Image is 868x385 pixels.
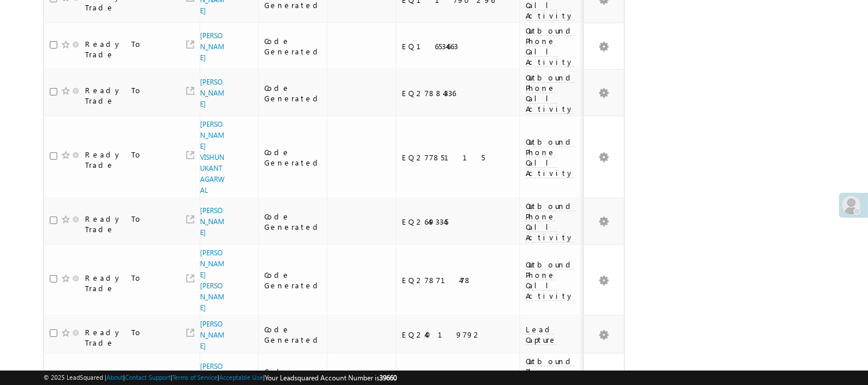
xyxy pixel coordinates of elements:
div: Code Generated [264,211,322,232]
span: Outbound Phone Call Activity [526,259,575,301]
div: Code Generated [264,147,322,168]
span: Outbound Phone Call Activity [526,201,575,243]
div: EQ27871478 [402,275,514,285]
div: Code Generated [264,83,322,104]
span: Lead Capture [526,324,557,345]
a: Terms of Service [172,373,217,381]
a: Contact Support [125,373,171,381]
div: Ready To Trade [85,149,172,170]
div: Code Generated [264,270,322,291]
a: [PERSON_NAME] [200,206,224,237]
a: [PERSON_NAME] [200,320,224,350]
div: Ready To Trade [85,327,172,348]
a: [PERSON_NAME] [PERSON_NAME] [200,248,224,312]
div: EQ16534663 [402,41,514,52]
div: Ready To Trade [85,85,172,106]
div: EQ27785115 [402,152,514,163]
div: Ready To Trade [85,214,172,234]
div: EQ27884336 [402,88,514,98]
span: Outbound Phone Call Activity [526,137,575,178]
span: Outbound Phone Call Activity [526,72,575,114]
a: Acceptable Use [219,373,263,381]
a: [PERSON_NAME] [200,31,224,62]
div: EQ24019792 [402,329,514,340]
div: EQ26493345 [402,217,514,227]
a: [PERSON_NAME] VISHUNUKANT AGARWAL [200,120,224,195]
span: Outbound Phone Call Activity [526,25,575,67]
div: Ready To Trade [85,39,172,60]
a: About [106,373,123,381]
div: Code Generated [264,36,322,57]
div: Code Generated [264,324,322,345]
a: [PERSON_NAME] [200,78,224,108]
div: Ready To Trade [85,273,172,294]
span: Your Leadsquared Account Number is [265,373,397,382]
span: © 2025 LeadSquared | | | | | [43,372,397,383]
span: 39660 [379,373,397,382]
